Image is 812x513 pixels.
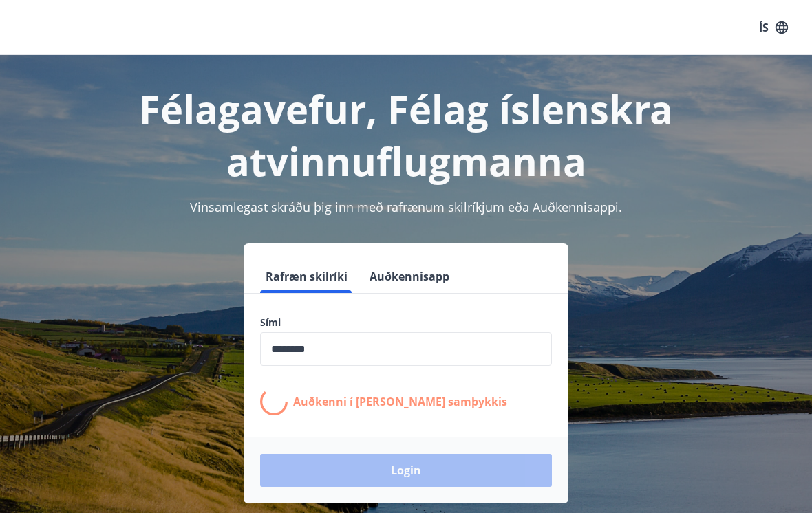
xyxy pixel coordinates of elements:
[260,260,353,293] button: Rafræn skilríki
[17,83,795,187] h1: Félagavefur, Félag íslenskra atvinnuflugmanna
[364,260,455,293] button: Auðkennisapp
[190,199,622,215] span: Vinsamlegast skráðu þig inn með rafrænum skilríkjum eða Auðkennisappi.
[751,15,795,40] button: ÍS
[260,316,552,329] label: Sími
[293,394,507,409] p: Auðkenni í [PERSON_NAME] samþykkis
